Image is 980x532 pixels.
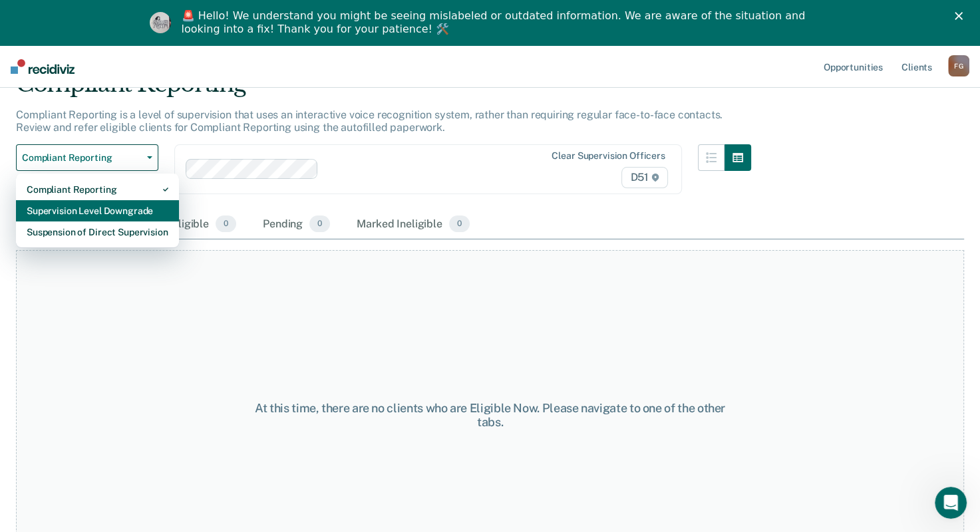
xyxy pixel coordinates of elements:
[216,215,236,233] span: 0
[935,487,967,519] iframe: Intercom live chat
[16,70,751,108] div: Compliant Reporting
[552,150,665,162] div: Clear supervision officers
[948,55,969,76] div: F G
[27,200,168,221] div: Supervision Level Downgrade
[182,9,810,36] div: 🚨 Hello! We understand you might be seeing mislabeled or outdated information. We are aware of th...
[955,12,968,20] div: Close
[27,179,168,200] div: Compliant Reporting
[150,12,171,33] img: Profile image for Kim
[899,45,935,88] a: Clients
[22,152,142,164] span: Compliant Reporting
[260,210,333,239] div: Pending0
[354,210,472,239] div: Marked Ineligible0
[11,59,75,74] img: Recidiviz
[449,215,470,233] span: 0
[16,108,723,134] p: Compliant Reporting is a level of supervision that uses an interactive voice recognition system, ...
[16,144,158,171] button: Compliant Reporting
[948,55,969,76] button: FG
[309,215,330,233] span: 0
[253,401,727,430] div: At this time, there are no clients who are Eligible Now. Please navigate to one of the other tabs.
[132,210,239,239] div: Almost Eligible0
[27,221,168,243] div: Suspension of Direct Supervision
[621,167,667,188] span: D51
[821,45,886,88] a: Opportunities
